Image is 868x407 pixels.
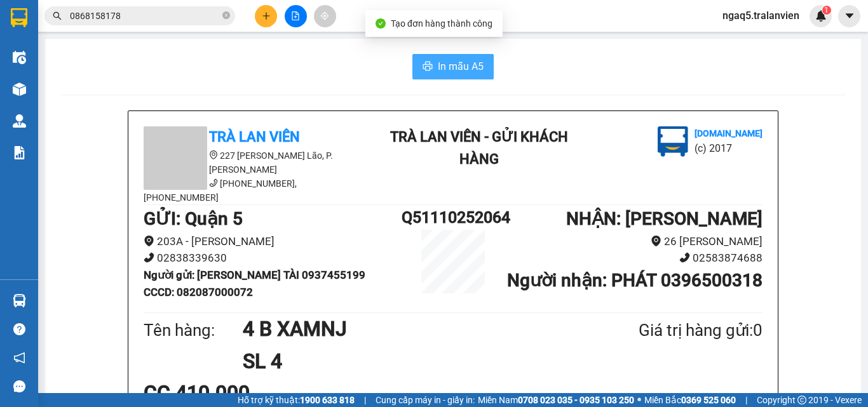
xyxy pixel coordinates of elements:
[566,208,763,229] b: NHẬN : [PERSON_NAME]
[822,6,831,15] sup: 1
[314,5,336,27] button: aim
[644,393,736,407] span: Miền Bắc
[364,393,366,407] span: |
[505,250,763,267] li: 02583874688
[222,10,230,22] span: close-circle
[797,396,806,404] span: copyright
[13,380,25,392] span: message
[376,393,475,407] span: Cung cấp máy in - giấy in:
[70,9,220,23] input: Tìm tên, số ĐT hoặc mã đơn
[13,294,26,307] img: warehouse-icon
[695,128,763,138] b: [DOMAIN_NAME]
[53,11,62,20] span: search
[376,18,386,29] span: check-circle
[402,205,505,230] h1: Q51110252064
[681,395,736,405] strong: 0369 525 060
[712,8,810,23] span: ngaq5.tralanvien
[13,146,26,159] img: solution-icon
[238,393,355,407] span: Hỗ trợ kỹ thuật:
[11,8,27,27] img: logo-vxr
[838,5,860,27] button: caret-down
[144,236,154,246] span: environment
[679,252,690,263] span: phone
[695,140,763,156] li: (c) 2017
[320,11,329,20] span: aim
[255,5,277,27] button: plus
[637,397,641,403] span: ⚪️
[13,51,26,64] img: warehouse-icon
[518,395,634,405] strong: 0708 023 035 - 0935 103 250
[144,286,253,298] b: CCCD : 082087000072
[651,236,661,246] span: environment
[262,11,271,20] span: plus
[412,54,494,79] button: printerIn mẫu A5
[390,129,568,167] b: Trà Lan Viên - Gửi khách hàng
[144,252,154,263] span: phone
[13,114,26,128] img: warehouse-icon
[285,5,307,27] button: file-add
[144,177,372,204] li: [PHONE_NUMBER], [PHONE_NUMBER]
[243,345,577,377] h1: SL 4
[144,208,243,229] b: GỬI : Quận 5
[144,269,365,281] b: Người gửi : [PERSON_NAME] TÀI 0937455199
[243,313,577,345] h1: 4 B XAMNJ
[144,250,402,267] li: 02838339630
[745,393,747,407] span: |
[423,61,433,73] span: printer
[13,352,25,364] span: notification
[478,393,634,407] span: Miền Nam
[505,233,763,250] li: 26 [PERSON_NAME]
[438,58,484,74] span: In mẫu A5
[658,126,688,157] img: logo.jpg
[209,150,218,159] span: environment
[144,233,402,250] li: 203A - [PERSON_NAME]
[815,10,827,22] img: icon-new-feature
[209,129,300,145] b: Trà Lan Viên
[222,11,230,19] span: close-circle
[300,395,355,405] strong: 1900 633 818
[291,11,300,20] span: file-add
[824,6,829,15] span: 1
[209,178,218,187] span: phone
[507,270,763,291] b: Người nhận : PHÁT 0396500318
[13,83,26,96] img: warehouse-icon
[391,18,492,29] span: Tạo đơn hàng thành công
[144,317,243,344] div: Tên hàng:
[144,149,372,177] li: 227 [PERSON_NAME] Lão, P. [PERSON_NAME]
[13,323,25,335] span: question-circle
[844,10,855,22] span: caret-down
[577,317,763,344] div: Giá trị hàng gửi: 0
